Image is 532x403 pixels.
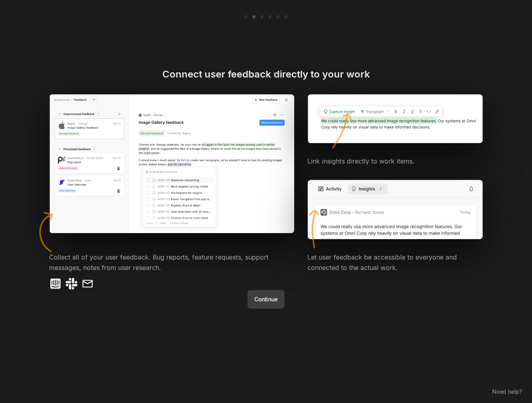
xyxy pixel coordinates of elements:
[307,94,483,143] img: link_insights_20231102.png
[307,252,483,290] div: Let user feedback be accessible to everyone and connected to the actual work.
[321,111,359,149] img: svg%3e
[307,180,483,239] img: insights_tab_20231102.png
[248,290,284,309] button: Continue
[488,386,526,397] button: Need help?
[49,94,295,233] img: feedback_screen_20231102.png
[307,156,483,167] div: Link insights directly to work items.
[309,209,319,248] img: svg%3e
[49,252,295,290] div: Collect all of your user feedback. Bug reports, feature requests, support messages, notes from us...
[33,212,63,252] img: svg%3e
[162,68,370,81] div: Connect user feedback directly to your work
